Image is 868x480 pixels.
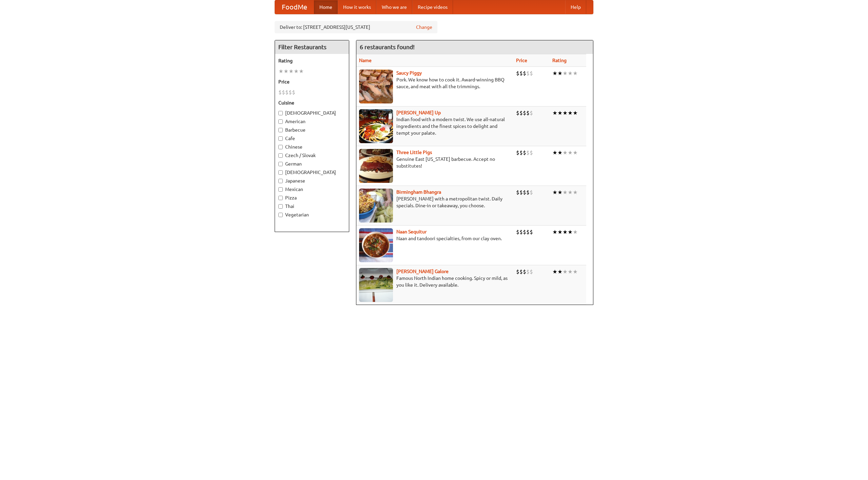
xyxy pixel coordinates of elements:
[278,203,346,210] label: Thai
[523,228,526,236] li: $
[278,169,346,176] label: [DEMOGRAPHIC_DATA]
[573,189,578,196] li: ★
[568,189,573,196] li: ★
[573,228,578,236] li: ★
[278,128,283,132] input: Barbecue
[568,149,573,156] li: ★
[278,143,346,150] label: Chinese
[552,109,557,117] li: ★
[359,109,393,143] img: curryup.jpg
[516,109,519,117] li: $
[523,189,526,196] li: $
[359,268,393,302] img: currygalore.jpg
[557,268,563,275] li: ★
[292,89,295,96] li: $
[530,268,533,275] li: $
[563,189,568,196] li: ★
[359,189,393,223] img: bhangra.jpg
[278,89,282,96] li: $
[563,268,568,275] li: ★
[573,268,578,275] li: ★
[278,99,346,106] h5: Cuisine
[526,189,530,196] li: $
[359,58,372,63] a: Name
[359,116,511,136] p: Indian food with a modern twist. We use all-natural ingredients and the finest spices to delight ...
[530,189,533,196] li: $
[519,70,523,77] li: $
[396,269,449,274] a: [PERSON_NAME] Galore
[526,70,530,77] li: $
[396,150,432,155] a: Three Little Pigs
[557,149,563,156] li: ★
[278,119,283,124] input: American
[563,149,568,156] li: ★
[278,179,283,183] input: Japanese
[278,118,346,125] label: American
[552,228,557,236] li: ★
[568,70,573,77] li: ★
[278,111,283,115] input: [DEMOGRAPHIC_DATA]
[278,57,346,64] h5: Rating
[573,109,578,117] li: ★
[285,89,289,96] li: $
[359,76,511,90] p: Pork. We know how to cook it. Award-winning BBQ sauce, and meat with all the trimmings.
[338,0,376,14] a: How it works
[516,268,519,275] li: $
[552,58,567,63] a: Rating
[278,187,283,192] input: Mexican
[278,211,346,218] label: Vegetarian
[278,170,283,175] input: [DEMOGRAPHIC_DATA]
[278,110,346,116] label: [DEMOGRAPHIC_DATA]
[523,70,526,77] li: $
[359,275,511,288] p: Famous North Indian home cooking. Spicy or mild, as you like it. Delivery available.
[396,70,422,76] a: Saucy Piggy
[516,70,519,77] li: $
[396,229,427,234] a: Naan Sequitur
[282,89,285,96] li: $
[278,213,283,217] input: Vegetarian
[278,160,346,167] label: German
[519,189,523,196] li: $
[275,40,349,54] h4: Filter Restaurants
[278,204,283,209] input: Thai
[278,196,283,200] input: Pizza
[278,194,346,201] label: Pizza
[278,127,346,133] label: Barbecue
[557,189,563,196] li: ★
[396,189,441,195] a: Birmingham Bhangra
[523,109,526,117] li: $
[563,109,568,117] li: ★
[516,58,527,63] a: Price
[278,162,283,166] input: German
[519,149,523,156] li: $
[557,109,563,117] li: ★
[523,149,526,156] li: $
[299,68,304,75] li: ★
[519,109,523,117] li: $
[568,109,573,117] li: ★
[278,186,346,193] label: Mexican
[396,110,441,115] a: [PERSON_NAME] Up
[573,70,578,77] li: ★
[294,68,299,75] li: ★
[516,149,519,156] li: $
[573,149,578,156] li: ★
[289,89,292,96] li: $
[526,228,530,236] li: $
[359,149,393,183] img: littlepigs.jpg
[359,156,511,169] p: Genuine East [US_STATE] barbecue. Accept no substitutes!
[526,268,530,275] li: $
[563,70,568,77] li: ★
[278,145,283,149] input: Chinese
[552,189,557,196] li: ★
[530,70,533,77] li: $
[278,78,346,85] h5: Price
[275,0,314,14] a: FoodMe
[278,136,283,141] input: Cafe
[530,109,533,117] li: $
[412,0,453,14] a: Recipe videos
